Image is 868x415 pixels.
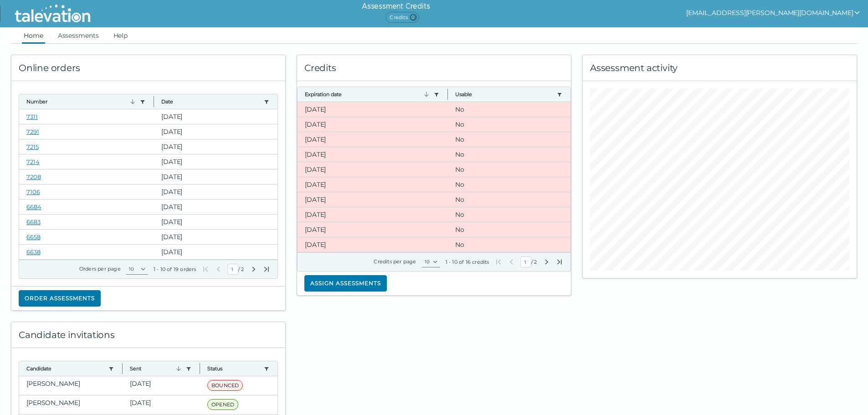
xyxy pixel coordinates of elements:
[215,266,222,273] button: Previous Page
[298,117,448,132] clr-dg-cell: [DATE]
[154,200,277,214] clr-dg-cell: [DATE]
[26,365,105,372] button: Candidate
[11,322,285,348] div: Candidate invitations
[19,395,123,414] clr-dg-cell: [PERSON_NAME]
[123,395,200,414] clr-dg-cell: [DATE]
[305,91,430,98] button: Expiration date
[448,192,570,207] clr-dg-cell: No
[26,173,41,180] a: 7208
[298,222,448,237] clr-dg-cell: [DATE]
[448,237,570,252] clr-dg-cell: No
[207,399,238,410] span: OPENED
[119,359,125,378] button: Column resize handle
[250,266,257,273] button: Next Page
[448,117,570,132] clr-dg-cell: No
[22,27,45,44] a: Home
[448,177,570,192] clr-dg-cell: No
[446,258,489,266] div: 1 - 10 of 16 credits
[26,203,41,210] a: 6684
[508,258,515,266] button: Previous Page
[202,266,209,273] button: First Page
[298,162,448,177] clr-dg-cell: [DATE]
[26,128,39,135] a: 7291
[11,55,285,81] div: Online orders
[197,359,203,378] button: Column resize handle
[298,177,448,192] clr-dg-cell: [DATE]
[298,192,448,207] clr-dg-cell: [DATE]
[26,188,40,195] a: 7106
[154,139,277,154] clr-dg-cell: [DATE]
[19,290,101,307] button: Order assessments
[26,143,39,150] a: 7215
[686,7,861,18] button: show user actions
[583,55,857,81] div: Assessment activity
[154,109,277,124] clr-dg-cell: [DATE]
[202,264,270,275] div: /
[448,207,570,222] clr-dg-cell: No
[130,365,182,372] button: Sent
[298,237,448,252] clr-dg-cell: [DATE]
[298,207,448,222] clr-dg-cell: [DATE]
[154,184,277,199] clr-dg-cell: [DATE]
[385,12,419,23] span: Credits
[161,98,260,105] button: Date
[520,256,531,267] input: Current Page
[26,248,41,256] a: 6638
[227,264,238,275] input: Current Page
[207,365,260,372] button: Status
[543,258,550,266] button: Next Page
[374,258,416,265] label: Credits per page
[240,266,245,273] span: Total Pages
[448,162,570,177] clr-dg-cell: No
[19,376,123,395] clr-dg-cell: [PERSON_NAME]
[495,256,563,267] div: /
[207,380,243,391] span: BOUNCED
[154,124,277,139] clr-dg-cell: [DATE]
[11,2,94,25] img: Talevation_Logo_Transparent_white.png
[154,230,277,244] clr-dg-cell: [DATE]
[533,258,538,266] span: Total Pages
[154,154,277,169] clr-dg-cell: [DATE]
[297,55,571,81] div: Credits
[448,102,570,117] clr-dg-cell: No
[448,132,570,147] clr-dg-cell: No
[448,147,570,162] clr-dg-cell: No
[79,266,121,272] label: Orders per page
[448,222,570,237] clr-dg-cell: No
[123,376,200,395] clr-dg-cell: [DATE]
[445,84,451,104] button: Column resize handle
[455,91,553,98] button: Usable
[26,158,40,165] a: 7214
[26,218,41,225] a: 6683
[26,98,136,105] button: Number
[263,266,270,273] button: Last Page
[56,27,101,44] a: Assessments
[26,113,38,120] a: 7311
[298,132,448,147] clr-dg-cell: [DATE]
[556,258,563,266] button: Last Page
[495,258,502,266] button: First Page
[304,275,387,292] button: Assign assessments
[298,102,448,117] clr-dg-cell: [DATE]
[154,245,277,259] clr-dg-cell: [DATE]
[154,266,196,273] div: 1 - 10 of 19 orders
[362,1,430,12] h6: Assessment Credits
[410,14,417,21] span: 0
[112,27,130,44] a: Help
[26,233,41,241] a: 6658
[298,147,448,162] clr-dg-cell: [DATE]
[154,169,277,184] clr-dg-cell: [DATE]
[151,92,157,111] button: Column resize handle
[154,215,277,229] clr-dg-cell: [DATE]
